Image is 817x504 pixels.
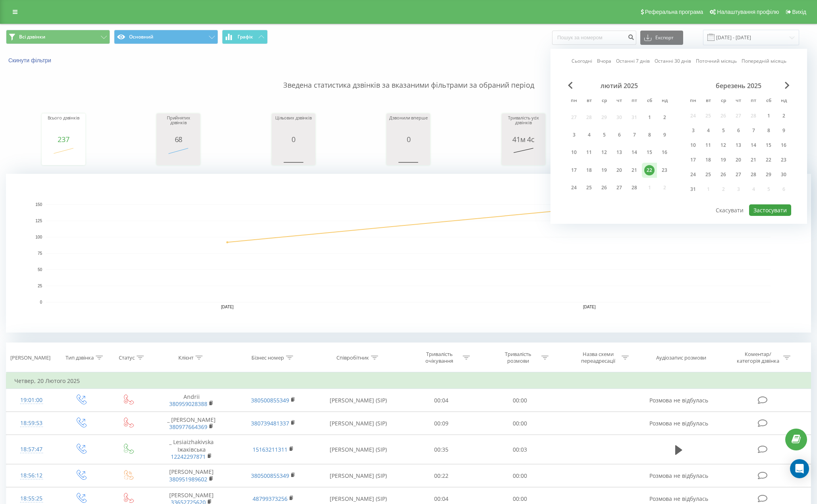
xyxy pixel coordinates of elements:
[785,82,790,89] span: Next Month
[314,389,402,412] td: [PERSON_NAME] (SIP)
[711,204,748,216] button: Скасувати
[747,95,759,107] abbr: п’ятниця
[761,110,776,122] div: сб 1 бер 2025 р.
[629,147,639,158] div: 14
[748,140,759,150] div: 14
[763,140,774,150] div: 15
[649,472,708,479] span: Розмова не відбулась
[688,155,698,165] div: 17
[656,354,706,361] div: Аудіозапис розмови
[253,495,288,502] a: 48799373256
[644,112,655,123] div: 1
[659,112,670,123] div: 2
[778,125,789,136] div: 9
[566,145,581,160] div: пн 10 лют 2025 р.
[178,354,193,361] div: Клієнт
[642,110,657,125] div: сб 1 лют 2025 р.
[649,419,708,427] span: Розмова не відбулась
[612,163,627,177] div: чт 20 лют 2025 р.
[569,130,579,140] div: 3
[481,412,559,435] td: 00:00
[731,169,746,181] div: чт 27 бер 2025 р.
[732,95,744,107] abbr: четвер
[627,145,642,160] div: пт 14 лют 2025 р.
[657,145,672,160] div: нд 16 лют 2025 р.
[718,125,728,136] div: 5
[10,354,50,361] div: [PERSON_NAME]
[14,392,48,408] div: 19:01:00
[649,396,708,404] span: Розмова не відбулась
[703,169,713,180] div: 25
[6,174,811,333] div: A chart.
[629,165,639,175] div: 21
[742,57,786,65] a: Попередній місяць
[701,154,716,166] div: вт 18 бер 2025 р.
[171,453,206,460] a: 12242297871
[221,305,234,309] text: [DATE]
[251,419,289,427] a: 380739481337
[659,95,670,107] abbr: неділя
[569,165,579,175] div: 17
[716,139,731,151] div: ср 12 бер 2025 р.
[687,95,699,107] abbr: понеділок
[659,147,670,158] div: 16
[701,169,716,181] div: вт 25 бер 2025 р.
[274,115,313,135] div: Цільових дзвінків
[222,30,268,44] button: Графік
[748,169,759,180] div: 28
[686,183,701,195] div: пн 31 бер 2025 р.
[716,125,731,137] div: ср 5 бер 2025 р.
[686,154,701,166] div: пн 17 бер 2025 р.
[627,127,642,142] div: пт 7 лют 2025 р.
[38,267,42,272] text: 50
[748,155,759,165] div: 21
[568,95,580,107] abbr: понеділок
[688,169,698,180] div: 24
[253,446,288,453] a: 15163211311
[686,139,701,151] div: пн 10 бер 2025 р.
[644,130,655,140] div: 8
[504,143,543,167] svg: A chart.
[314,435,402,464] td: [PERSON_NAME] (SIP)
[14,416,48,431] div: 18:59:53
[763,155,774,165] div: 22
[597,145,612,160] div: ср 12 лют 2025 р.
[718,169,728,180] div: 26
[44,135,83,143] div: 237
[776,110,791,122] div: нд 2 бер 2025 р.
[169,423,207,431] a: 380977664369
[657,163,672,177] div: нд 23 лют 2025 р.
[718,140,728,150] div: 12
[597,163,612,177] div: ср 19 лют 2025 р.
[716,154,731,166] div: ср 19 бер 2025 р.
[778,155,789,165] div: 23
[629,130,639,140] div: 7
[731,139,746,151] div: чт 13 бер 2025 р.
[717,95,729,107] abbr: середа
[645,9,703,15] span: Реферальна програма
[763,125,774,136] div: 8
[6,373,811,389] td: Четвер, 20 Лютого 2025
[274,143,313,167] div: A chart.
[158,143,198,167] svg: A chart.
[717,9,779,15] span: Налаштування профілю
[402,389,481,412] td: 00:04
[251,396,289,404] a: 380500855349
[657,127,672,142] div: нд 9 лют 2025 р.
[642,145,657,160] div: сб 15 лют 2025 р.
[151,389,232,412] td: Andrii
[642,127,657,142] div: сб 8 лют 2025 р.
[701,125,716,137] div: вт 4 бер 2025 р.
[497,351,539,364] div: Тривалість розмови
[584,147,594,158] div: 11
[566,127,581,142] div: пн 3 лют 2025 р.
[151,435,232,464] td: _ Lesiaizhakivska Іжаківська
[657,110,672,125] div: нд 2 лют 2025 р.
[746,169,761,181] div: пт 28 бер 2025 р.
[597,57,611,65] a: Вчора
[6,57,55,64] button: Скинути фільтри
[599,183,609,193] div: 26
[481,389,559,412] td: 00:00
[169,400,207,408] a: 380959028388
[731,125,746,137] div: чт 6 бер 2025 р.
